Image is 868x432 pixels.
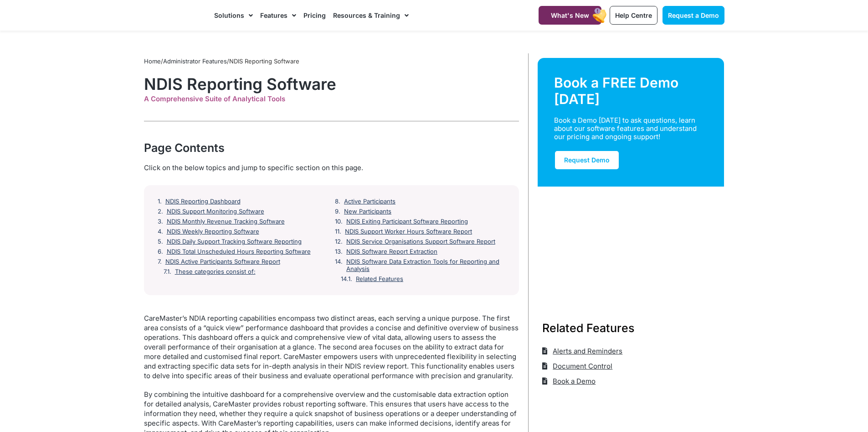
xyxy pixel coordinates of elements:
[538,187,724,298] img: Support Worker and NDIS Participant out for a coffee.
[346,218,468,225] a: NDIS Exiting Participant Software Reporting
[144,57,161,65] a: Home
[668,11,719,19] span: Request a Demo
[564,156,610,164] span: Request Demo
[167,208,264,215] a: NDIS Support Monitoring Software
[346,258,505,272] a: NDIS Software Data Extraction Tools for Reporting and Analysis
[144,95,519,103] div: A Comprehensive Suite of Analytical Tools
[144,313,519,380] p: CareMaster’s NDIA reporting capabilities encompass two distinct areas, each serving a unique purp...
[165,198,241,205] a: NDIS Reporting Dashboard
[144,57,299,65] span: / /
[346,238,495,245] a: NDIS Service Organisations Support Software Report
[175,268,256,276] a: These categories consist of:
[554,74,708,107] div: Book a FREE Demo [DATE]
[167,248,311,255] a: NDIS Total Unscheduled Hours Reporting Software
[615,11,652,19] span: Help Centre
[144,140,519,156] div: Page Contents
[610,6,657,25] a: Help Centre
[554,116,697,141] div: Book a Demo [DATE] to ask questions, learn about our software features and understand our pricing...
[542,359,613,374] a: Document Control
[356,276,403,283] a: Related Features
[167,238,302,245] a: NDIS Daily Support Tracking Software Reporting
[144,74,519,94] h1: NDIS Reporting Software
[345,228,472,235] a: NDIS Support Worker Hours Software Report
[344,198,395,205] a: Active Participants
[550,374,596,389] span: Book a Demo
[144,163,519,173] div: Click on the below topics and jump to specific section on this page.
[542,374,596,389] a: Book a Demo
[344,208,391,215] a: New Participants
[163,57,227,65] a: Administrator Features
[167,218,285,225] a: NDIS Monthly Revenue Tracking Software
[663,6,724,25] a: Request a Demo
[346,248,437,255] a: NDIS Software Report Extraction
[551,11,589,19] span: What's New
[542,344,623,359] a: Alerts and Reminders
[229,57,299,65] span: NDIS Reporting Software
[550,344,622,359] span: Alerts and Reminders
[550,359,612,374] span: Document Control
[539,6,601,25] a: What's New
[542,320,720,336] h3: Related Features
[144,9,205,22] img: CareMaster Logo
[165,258,280,265] a: NDIS Active Participants Software Report
[554,150,620,170] a: Request Demo
[167,228,259,235] a: NDIS Weekly Reporting Software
